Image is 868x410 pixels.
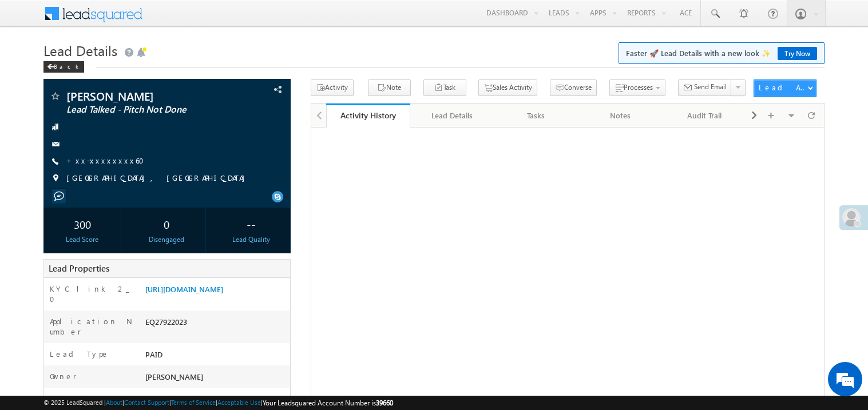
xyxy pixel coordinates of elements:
a: [URL][DOMAIN_NAME] [145,284,223,294]
span: Your Leadsquared Account Number is [263,399,393,407]
button: Activity [311,79,354,96]
a: Notes [578,104,663,128]
div: Disengaged [130,234,203,245]
a: Contact Support [124,399,169,406]
div: Lead Quality [215,234,287,245]
button: Lead Actions [754,79,817,97]
a: About [106,399,122,406]
div: PAID [142,349,290,365]
label: Owner [50,371,77,381]
div: Lead Actions [759,82,807,93]
div: Audit Trail [672,109,736,122]
span: [PERSON_NAME] [66,90,220,102]
span: Lead Properties [49,262,109,274]
span: Send Email [694,82,727,92]
div: Activity History [335,110,402,121]
span: [GEOGRAPHIC_DATA], [GEOGRAPHIC_DATA] [66,173,251,184]
label: Application Number [50,316,133,337]
div: Tasks [504,109,568,122]
span: Lead Talked - Pitch Not Done [66,104,220,116]
div: Notes [588,109,652,122]
button: Send Email [678,79,732,96]
label: KYC link 2_0 [50,284,133,304]
button: Processes [609,79,665,96]
button: Note [368,79,411,96]
label: Lead Type [50,349,109,359]
div: Lead Details [419,109,484,122]
button: Sales Activity [478,79,537,96]
a: Activity History [326,104,410,128]
a: Audit Trail [663,104,747,128]
span: Faster 🚀 Lead Details with a new look ✨ [626,47,817,59]
div: 0 [130,213,203,234]
div: Back [43,61,84,73]
a: Lead Details [410,104,494,128]
a: Try Now [778,47,817,60]
span: © 2025 LeadSquared | | | | | [43,397,393,408]
div: Lead Score [46,234,118,245]
div: -- [215,213,287,234]
a: +xx-xxxxxxxx60 [66,156,151,165]
button: Task [423,79,466,96]
a: Tasks [494,104,578,128]
button: Converse [550,79,597,96]
span: Processes [624,83,653,91]
span: Lead Details [43,41,117,59]
a: Back [43,61,90,70]
a: Terms of Service [171,399,216,406]
span: 39660 [376,399,393,407]
span: [PERSON_NAME] [145,372,203,381]
a: Acceptable Use [217,399,261,406]
div: EQ27922023 [142,316,290,332]
div: 300 [46,213,118,234]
